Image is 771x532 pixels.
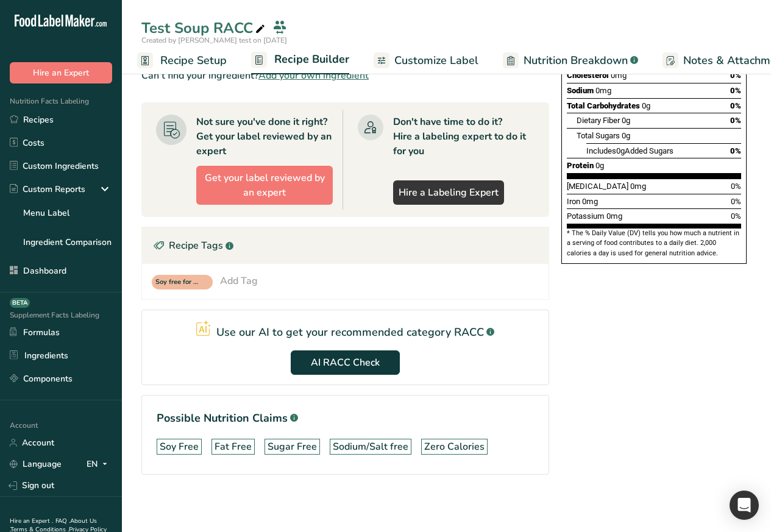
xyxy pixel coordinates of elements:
[567,197,580,206] span: Iron
[731,197,741,206] span: 0%
[616,146,625,155] span: 0g
[730,491,759,520] div: Open Intercom Messenger
[606,211,622,221] span: 0mg
[10,62,112,83] button: Hire an Expert
[567,101,640,110] span: Total Carbohydrates
[268,439,317,454] div: Sugar Free
[731,182,741,191] span: 0%
[394,52,478,69] span: Customize Label
[291,350,400,375] button: AI RACC Check
[10,453,62,475] a: Language
[730,71,741,80] span: 0%
[137,47,227,74] a: Recipe Setup
[258,68,369,83] span: Add your own ingredient
[730,86,741,95] span: 0%
[251,46,349,75] a: Recipe Builder
[567,86,594,95] span: Sodium
[730,146,741,155] span: 0%
[155,277,198,288] span: Soy free for recipe
[630,182,646,191] span: 0mg
[730,101,741,110] span: 0%
[577,116,620,125] span: Dietary Fiber
[393,180,504,205] a: Hire a Labeling Expert
[642,101,650,110] span: 0g
[202,171,327,200] span: Get your label reviewed by an expert
[374,47,478,74] a: Customize Label
[220,274,258,288] div: Add Tag
[393,115,535,158] div: Don't have time to do it? Hire a labeling expert to do it for you
[274,51,349,68] span: Recipe Builder
[524,52,628,69] span: Nutrition Breakdown
[311,355,380,370] span: AI RACC Check
[142,227,549,264] div: Recipe Tags
[586,146,673,155] span: Includes Added Sugars
[567,71,609,80] span: Cholesterol
[567,182,628,191] span: [MEDICAL_DATA]
[730,116,741,125] span: 0%
[141,17,268,39] div: Test Soup RACC
[55,517,70,525] a: FAQ .
[567,161,594,170] span: Protein
[141,68,549,83] div: Can't find your ingredient?
[577,131,620,140] span: Total Sugars
[503,47,638,74] a: Nutrition Breakdown
[215,439,252,454] div: Fat Free
[567,229,741,258] section: * The % Daily Value (DV) tells you how much a nutrient in a serving of food contributes to a dail...
[611,71,627,80] span: 0mg
[160,439,199,454] div: Soy Free
[196,115,333,158] div: Not sure you've done it right? Get your label reviewed by an expert
[196,166,333,205] button: Get your label reviewed by an expert
[160,52,227,69] span: Recipe Setup
[333,439,408,454] div: Sodium/Salt free
[157,410,534,427] h1: Possible Nutrition Claims
[10,183,85,196] div: Custom Reports
[622,116,630,125] span: 0g
[595,86,611,95] span: 0mg
[424,439,485,454] div: Zero Calories
[582,197,598,206] span: 0mg
[10,298,30,308] div: BETA
[10,517,53,525] a: Hire an Expert .
[731,211,741,221] span: 0%
[87,457,112,472] div: EN
[622,131,630,140] span: 0g
[595,161,604,170] span: 0g
[567,211,605,221] span: Potassium
[216,324,484,341] p: Use our AI to get your recommended category RACC
[141,35,287,45] span: Created by [PERSON_NAME] test on [DATE]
